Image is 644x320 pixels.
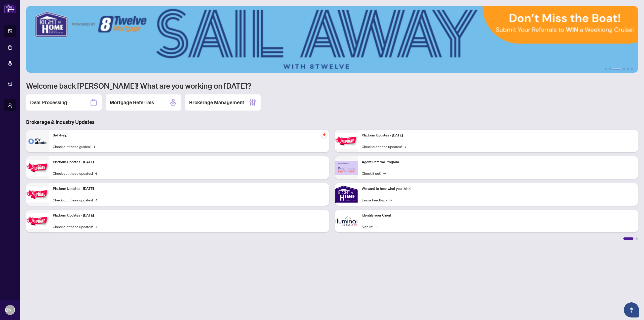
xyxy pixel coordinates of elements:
img: Platform Updates - September 16, 2025 [26,160,49,176]
p: Self-Help [53,133,325,138]
button: 4 [623,68,625,70]
h2: Deal Processing [30,99,67,106]
img: Platform Updates - July 21, 2025 [26,187,49,202]
button: 3 [613,68,621,70]
a: Check out these updates!→ [53,170,97,176]
img: Slide 2 [26,6,638,73]
a: Check out these updates!→ [53,197,97,203]
p: Platform Updates - [DATE] [53,213,325,218]
span: → [95,170,97,176]
p: Platform Updates - [DATE] [53,159,325,165]
p: Identify your Client [362,213,634,218]
a: Sign In!→ [362,224,378,229]
button: 6 [631,68,633,70]
img: Platform Updates - June 23, 2025 [335,133,358,149]
p: Platform Updates - [DATE] [362,133,634,138]
p: Platform Updates - [DATE] [53,186,325,192]
a: Check it out!→ [362,170,386,176]
img: Agent Referral Program [335,161,358,175]
img: We want to hear what you think! [335,183,358,206]
img: Platform Updates - July 8, 2025 [26,213,49,229]
h2: Brokerage Management [189,99,244,106]
p: Agent Referral Program [362,159,634,165]
span: → [383,170,386,176]
button: 1 [605,68,607,70]
span: → [95,224,97,229]
img: Self-Help [26,130,49,152]
button: 2 [609,68,611,70]
img: Identify your Client [335,210,358,232]
span: → [389,197,392,203]
p: We want to hear what you think! [362,186,634,192]
a: Check out these updates!→ [362,144,406,149]
a: Check out these updates!→ [53,224,97,229]
span: → [93,144,95,149]
span: → [95,197,97,203]
span: → [375,224,378,229]
h2: Mortgage Referrals [110,99,154,106]
img: logo [4,4,16,13]
button: 5 [627,68,629,70]
span: pushpin [321,132,327,138]
span: user-switch [8,103,13,108]
a: Leave Feedback→ [362,197,392,203]
h1: Welcome back [PERSON_NAME]! What are you working on [DATE]? [26,81,638,90]
a: Check out these guides!→ [53,144,95,149]
h3: Brokerage & Industry Updates [26,119,638,126]
span: → [404,144,406,149]
button: Open asap [624,302,639,317]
